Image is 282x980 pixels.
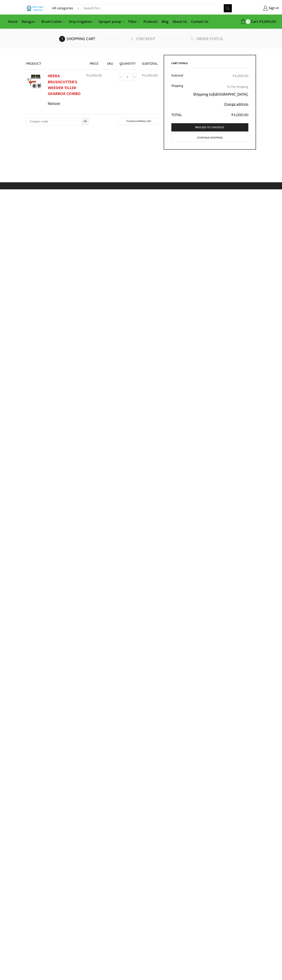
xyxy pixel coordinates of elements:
img: Heera Brush Cutter’s Weeder Tiller Gearbox Combo [26,74,42,90]
bdi: 4,000.00 [233,73,248,79]
a: Clear shopping cart [120,118,158,125]
a: Home [6,17,20,26]
a: About Us [171,17,189,26]
bdi: 4,000.00 [86,73,102,79]
input: Product quantity [123,73,132,81]
th: Quantity [116,55,139,69]
a: Sign in [238,5,279,12]
bdi: 4,000.00 [142,73,158,79]
bdi: 4,000.00 [231,112,248,118]
span: Sign in [268,6,279,11]
th: Total [171,109,186,118]
span: Cart [250,19,258,24]
a: Brush Cutter [40,17,67,26]
a: Remove [48,101,81,106]
a: Contact Us [189,17,210,26]
span: ₹ [86,73,88,79]
a: Blog [160,17,171,26]
input: Coupon code [26,118,89,125]
th: Product [26,55,84,69]
a: HEERA BRUSHCUTTER'S WEEDER TILLER GEARBOX COMBO [48,73,81,97]
a: Change address [224,101,248,107]
th: Shipping [171,81,186,109]
a: Continue shopping [171,133,248,142]
a: 1 Cart ₹4,000.00 [236,18,276,25]
p: Shipping to . [189,91,248,98]
button: Search button [224,4,232,12]
span: ₹ [233,73,235,79]
label: To Pay Shipping [227,84,248,90]
input: OK [82,118,89,125]
a: Checkout [129,36,188,42]
span: ₹ [231,112,233,118]
th: Subtotal [171,71,186,81]
strong: [GEOGRAPHIC_DATA] [213,91,248,98]
a: Filter [126,17,142,26]
span: ₹ [142,73,144,79]
a: Proceed to checkout [171,123,248,131]
th: SKU [104,55,116,69]
a: Products [142,17,160,26]
span: ₹ [259,19,261,25]
a: Raingun [20,17,40,26]
th: Subtotal [139,55,158,69]
bdi: 4,000.00 [259,19,276,25]
th: Price [84,55,105,69]
input: Search for... [82,4,224,12]
a: Sprayer pump [97,17,126,26]
h2: Cart totals [171,62,248,68]
span: 1 [246,19,250,24]
a: Drip Irrigation [67,17,97,26]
